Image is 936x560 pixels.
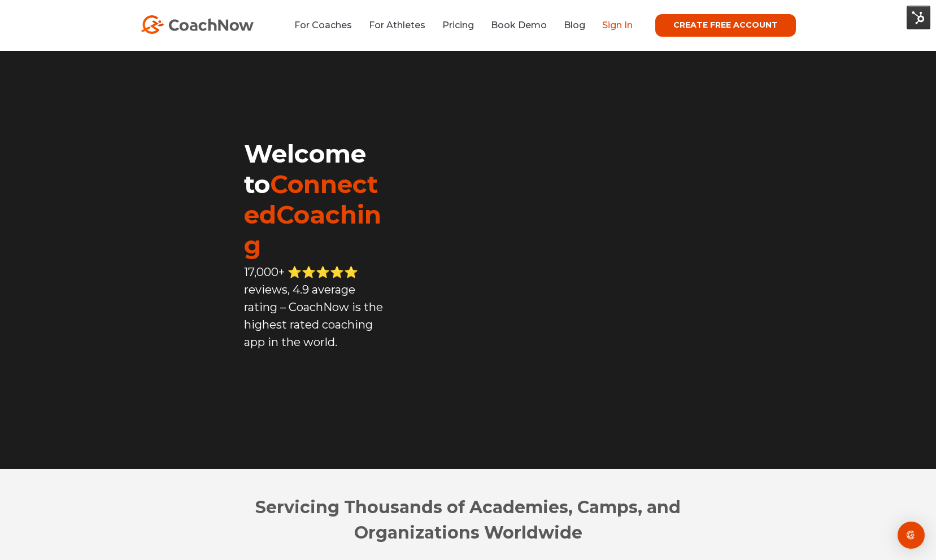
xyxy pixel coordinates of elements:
span: 17,000+ ⭐️⭐️⭐️⭐️⭐️ reviews, 4.9 average rating – CoachNow is the highest rated coaching app in th... [244,265,383,349]
a: CREATE FREE ACCOUNT [655,14,796,37]
a: Sign In [602,20,633,30]
a: For Athletes [369,20,425,30]
a: Book Demo [491,20,547,30]
a: Blog [564,20,585,30]
a: Pricing [442,20,474,30]
strong: Servicing Thousands of Academies, Camps, and Organizations Worldwide [255,497,681,543]
span: ConnectedCoaching [244,169,381,260]
iframe: Embedded CTA [244,372,385,402]
div: Open Intercom Messenger [898,522,925,549]
img: HubSpot Tools Menu Toggle [907,6,930,29]
a: For Coaches [294,20,352,30]
h1: Welcome to [244,138,387,260]
img: CoachNow Logo [141,15,254,34]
